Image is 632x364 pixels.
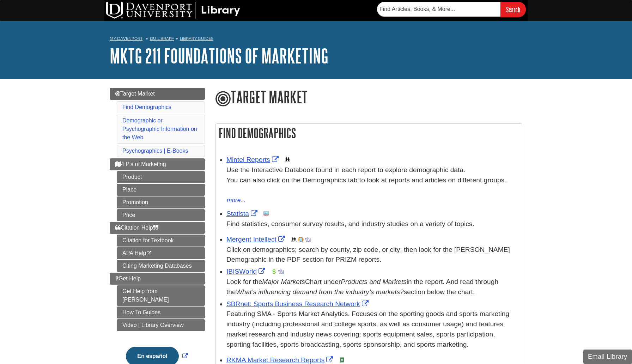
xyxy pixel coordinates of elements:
form: Searches DU Library's articles, books, and more [377,2,526,17]
a: Place [117,184,205,196]
a: Citing Marketing Databases [117,260,205,272]
img: e-Book [339,357,345,363]
a: APA Help [117,247,205,259]
div: Click on demographics; search by county, zip code, or city; then look for the [PERSON_NAME] Demog... [226,245,518,265]
a: Product [117,171,205,183]
img: Demographics [285,157,290,163]
a: Link opens in new window [226,268,267,275]
a: Video | Library Overview [117,319,205,331]
p: Featuring SMA - Sports Market Analytics. Focuses on the sporting goods and sports marketing indus... [226,309,518,350]
a: How To Guides [117,307,205,318]
img: Financial Report [271,269,277,274]
a: Psychographics | E-Books [122,148,188,154]
input: Search [500,2,526,17]
i: Products and Markets [341,278,407,285]
input: Find Articles, Books, & More... [377,2,500,17]
a: Find Demographics [122,104,171,110]
img: Statistics [263,211,269,217]
a: Get Help from [PERSON_NAME] [117,285,205,306]
img: DU Library [106,2,240,19]
a: Link opens in new window [226,210,259,217]
div: Look for the Chart under in the report. And read through the section below the chart. [226,277,518,297]
span: 4 P's of Marketing [115,161,166,167]
div: Use the Interactive Databook found in each report to explore demographic data. You can also click... [226,165,518,195]
img: Demographics [291,237,297,242]
img: Industry Report [278,269,284,274]
button: Email Library [583,350,632,364]
a: Link opens in new window [124,353,189,359]
img: Company Information [298,237,304,242]
a: Link opens in new window [226,156,280,163]
a: Library Guides [180,36,213,41]
img: Industry Report [305,237,311,242]
a: MKTG 211 Foundations of Marketing [110,45,328,67]
a: Citation Help [110,222,205,234]
a: Link opens in new window [226,300,370,308]
a: DU Library [150,36,174,41]
a: My Davenport [110,36,142,42]
a: Citation for Textbook [117,235,205,247]
a: Link opens in new window [226,236,287,243]
i: Major Markets [262,278,305,285]
a: Price [117,209,205,221]
span: Get Help [115,275,141,281]
a: Promotion [117,196,205,208]
a: Demographic or Psychographic Information on the Web [122,117,197,140]
span: Target Market [115,91,155,97]
button: more... [226,195,246,205]
a: Target Market [110,88,205,100]
h2: Find Demographics [216,124,522,142]
i: This link opens in a new window [146,251,152,256]
nav: breadcrumb [110,34,522,45]
a: 4 P's of Marketing [110,158,205,170]
i: What’s influencing demand from the industry’s markets? [236,288,404,296]
a: Link opens in new window [226,356,335,364]
span: Citation Help [115,225,158,231]
a: Get Help [110,273,205,285]
p: Find statistics, consumer survey results, and industry studies on a variety of topics. [226,219,518,229]
h1: Target Market [215,88,522,108]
